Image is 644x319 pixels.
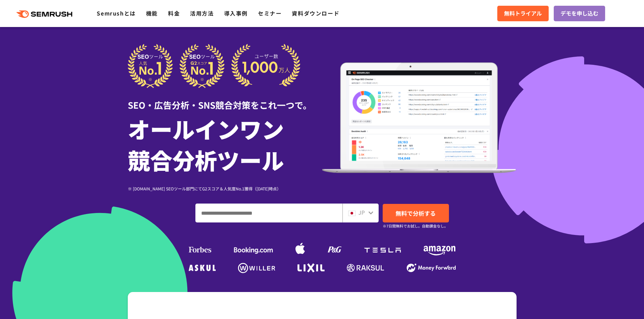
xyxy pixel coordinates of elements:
[190,9,214,17] a: 活用方法
[383,223,448,229] small: ※7日間無料でお試し。自動課金なし。
[128,185,322,192] div: ※ [DOMAIN_NAME] SEOツール部門にてG2スコア＆人気度No.1獲得（[DATE]時点）
[146,9,158,17] a: 機能
[396,209,436,217] span: 無料で分析する
[383,204,449,222] a: 無料で分析する
[497,6,549,21] a: 無料トライアル
[358,208,365,216] span: JP
[128,88,322,111] div: SEO・広告分析・SNS競合対策をこれ一つで。
[128,113,322,175] h1: オールインワン 競合分析ツール
[224,9,248,17] a: 導入事例
[560,9,598,18] span: デモを申し込む
[258,9,282,17] a: セミナー
[554,6,605,21] a: デモを申し込む
[504,9,542,18] span: 無料トライアル
[168,9,180,17] a: 料金
[196,204,342,222] input: ドメイン、キーワードまたはURLを入力してください
[292,9,339,17] a: 資料ダウンロード
[97,9,136,17] a: Semrushとは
